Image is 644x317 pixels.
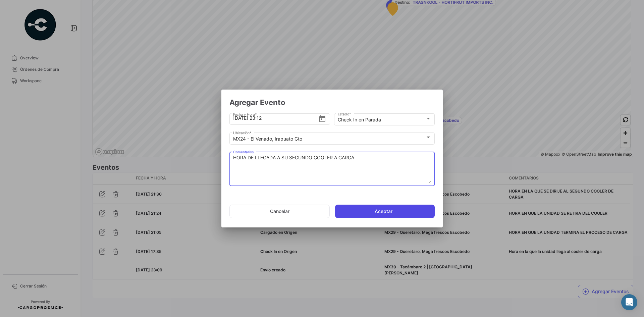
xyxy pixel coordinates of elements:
h2: Agregar Evento [229,98,435,107]
button: Cancelar [229,205,330,218]
input: Seleccionar una fecha [233,106,319,130]
button: Open calendar [318,115,326,122]
mat-select-trigger: MX24 - El Venado, Irapuato Gto [233,136,302,142]
mat-select-trigger: Check In en Parada [338,117,381,122]
button: Aceptar [335,205,435,218]
div: Abrir Intercom Messenger [621,294,637,310]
